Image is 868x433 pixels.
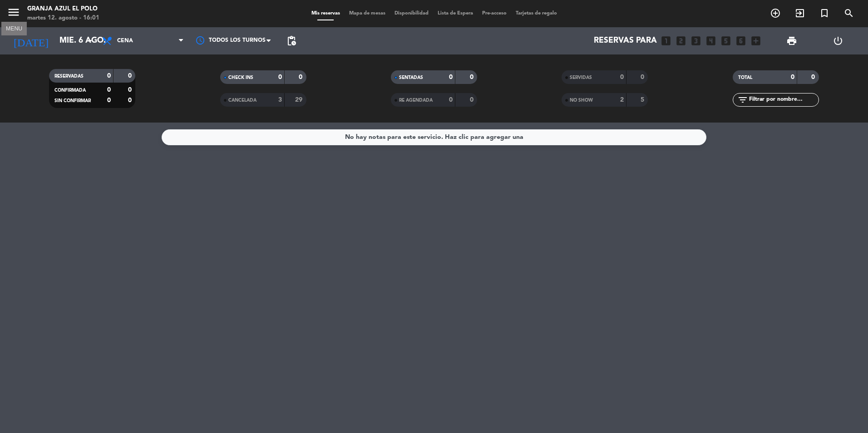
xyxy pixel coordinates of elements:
span: SERVIDAS [570,75,592,80]
span: TOTAL [738,75,752,80]
i: looks_6 [735,35,747,47]
strong: 5 [641,97,646,103]
span: RESERVADAS [54,74,84,79]
i: exit_to_app [794,8,805,19]
strong: 0 [470,97,475,103]
i: looks_5 [720,35,732,47]
strong: 2 [620,97,624,103]
span: Pre-acceso [478,11,511,16]
span: CHECK INS [228,75,253,80]
span: Cena [117,38,133,44]
strong: 0 [811,74,817,80]
strong: 0 [128,97,133,103]
strong: 0 [449,74,453,80]
span: SENTADAS [399,75,423,80]
span: CONFIRMADA [54,88,86,93]
span: Tarjetas de regalo [511,11,562,16]
i: looks_one [660,35,672,47]
span: print [786,35,797,46]
strong: 0 [107,87,111,93]
i: turned_in_not [819,8,830,19]
span: Lista de Espera [433,11,478,16]
div: MENU [1,24,27,32]
i: menu [7,5,20,19]
span: NO SHOW [570,98,593,103]
strong: 0 [278,74,282,80]
span: pending_actions [286,35,297,46]
i: looks_3 [690,35,702,47]
strong: 29 [295,97,304,103]
strong: 3 [278,97,282,103]
span: SIN CONFIRMAR [54,98,91,103]
strong: 0 [128,87,133,93]
strong: 0 [299,74,304,80]
i: looks_two [675,35,687,47]
div: martes 12. agosto - 16:01 [27,14,99,23]
strong: 0 [470,74,475,80]
i: add_box [750,35,762,47]
i: add_circle_outline [770,8,781,19]
strong: 0 [791,74,794,80]
span: Disponibilidad [390,11,433,16]
button: menu [7,5,20,22]
span: Reservas para [594,36,657,45]
strong: 0 [641,74,646,80]
i: filter_list [737,94,748,105]
strong: 0 [449,97,453,103]
i: search [843,8,854,19]
span: CANCELADA [228,98,256,103]
span: RE AGENDADA [399,98,433,103]
div: No hay notas para este servicio. Haz clic para agregar una [345,132,523,143]
strong: 0 [107,73,111,79]
input: Filtrar por nombre... [748,95,819,105]
span: Mis reservas [307,11,345,16]
strong: 0 [128,73,133,79]
strong: 0 [620,74,624,80]
i: power_settings_new [833,35,843,46]
i: arrow_drop_down [84,35,95,46]
span: Mapa de mesas [345,11,390,16]
i: [DATE] [7,31,55,51]
div: Granja Azul El Polo [27,5,99,14]
i: looks_4 [705,35,717,47]
strong: 0 [107,97,111,103]
div: LOG OUT [815,27,861,54]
